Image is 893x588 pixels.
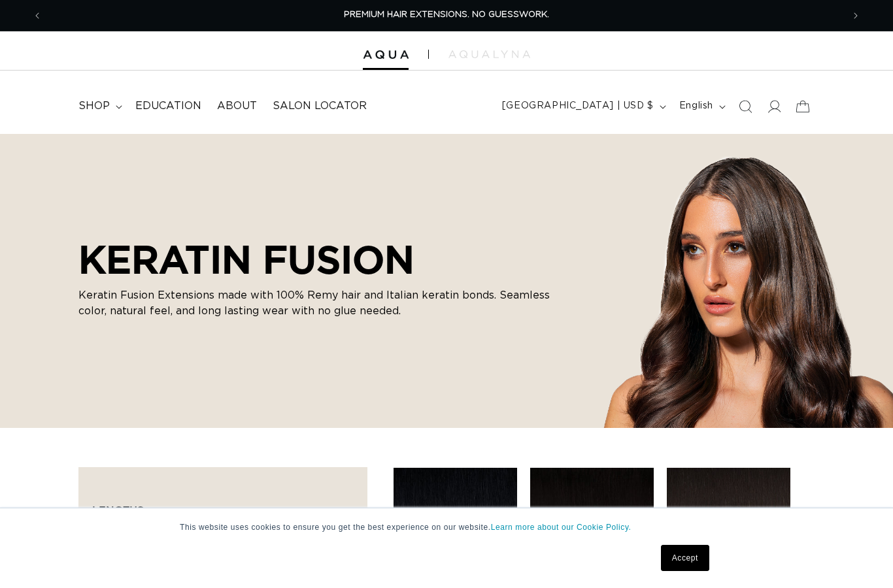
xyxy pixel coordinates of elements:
span: shop [78,99,110,113]
p: This website uses cookies to ensure you get the best experience on our website. [180,521,713,533]
span: English [679,99,713,113]
p: Keratin Fusion Extensions made with 100% Remy hair and Italian keratin bonds. Seamless color, nat... [78,287,575,319]
span: Lengths [92,504,144,515]
img: Aqua Hair Extensions [363,50,409,59]
summary: Search [731,92,760,121]
span: About [217,99,257,113]
button: [GEOGRAPHIC_DATA] | USD $ [494,94,671,119]
button: Previous announcement [23,3,52,28]
summary: Lengths (0 selected) [92,481,354,528]
button: Next announcement [841,3,870,28]
a: About [209,91,265,121]
a: Accept [661,545,709,571]
summary: shop [71,91,127,121]
h2: KERATIN FUSION [78,237,575,282]
a: Education [127,91,209,121]
span: [GEOGRAPHIC_DATA] | USD $ [502,99,654,113]
span: Salon Locator [273,99,367,113]
a: Salon Locator [265,91,375,121]
button: English [671,94,731,119]
span: Education [135,99,201,113]
span: PREMIUM HAIR EXTENSIONS. NO GUESSWORK. [344,10,549,19]
a: Learn more about our Cookie Policy. [491,523,632,532]
img: aqualyna.com [448,50,530,58]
